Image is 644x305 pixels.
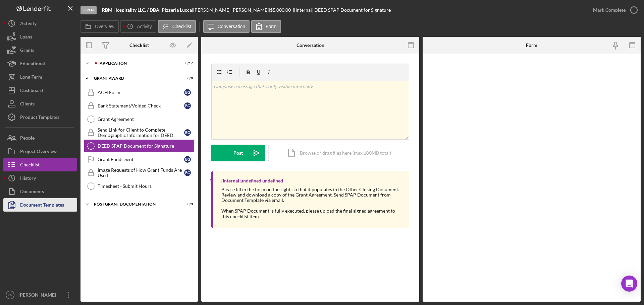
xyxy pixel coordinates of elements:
[95,24,114,29] label: Overview
[586,3,641,17] button: Mark Complete
[20,57,45,72] div: Educational
[3,30,77,44] button: Loans
[84,112,195,126] a: Grant Agreement
[3,57,77,70] button: Educational
[98,127,184,138] div: Send Link for Client to Complete Demographic Information for DEED
[137,24,152,29] label: Activity
[270,7,293,13] div: $5,000.00
[526,43,537,48] div: Form
[181,61,193,65] div: 0 / 17
[94,76,176,80] div: Grant Award
[221,187,402,219] div: Please fill in the form on the right, so that it populates in the Other Closing Document. Review ...
[84,179,195,193] a: Timesheet - Submit Hours
[120,20,156,33] button: Activity
[193,7,270,13] div: [PERSON_NAME] [PERSON_NAME] |
[184,102,191,109] div: B G
[84,126,195,139] a: Send Link for Client to Complete Demographic Information for DEEDBG
[3,84,77,97] button: Dashboard
[98,183,194,189] div: Timesheet - Submit Hours
[20,17,37,32] div: Activity
[293,7,391,13] div: | [Internal] DEED SPAP Document for Signature
[3,171,77,185] button: History
[98,143,194,149] div: DEED SPAP Document for Signature
[593,3,626,17] div: Mark Complete
[20,44,34,59] div: Grants
[84,153,195,166] a: Grant Funds SentBG
[184,89,191,96] div: B G
[98,103,184,108] div: Bank Statement/Voided Check
[98,90,184,95] div: ACH Form
[20,185,44,200] div: Documents
[184,169,191,176] div: B G
[20,131,35,146] div: People
[20,171,36,186] div: History
[20,97,35,112] div: Clients
[80,20,119,33] button: Overview
[211,145,265,161] button: Post
[184,156,191,163] div: B G
[3,44,77,57] button: Grants
[218,24,246,29] label: Conversation
[20,70,42,85] div: Long-Term
[181,76,193,80] div: 0 / 8
[8,293,12,297] text: KM
[184,129,191,136] div: B G
[3,158,77,171] button: Checklist
[251,20,281,33] button: Form
[84,99,195,112] a: Bank Statement/Voided CheckBG
[84,86,195,99] a: ACH FormBG
[3,198,77,212] button: Document Templates
[102,7,193,13] div: |
[297,43,324,48] div: Conversation
[3,288,77,302] button: KM[PERSON_NAME]
[3,70,77,84] button: Long-Term
[233,145,243,161] div: Post
[3,17,77,30] button: Activity
[20,110,59,126] div: Product Templates
[98,157,184,162] div: Grant Funds Sent
[100,61,176,65] div: Application
[20,84,43,99] div: Dashboard
[102,7,192,13] b: RBM Hospitality LLC. / DBA: Pizzeria Lucca
[172,24,192,29] label: Checklist
[84,166,195,179] a: Image Requests of How Grant Funds Are UsedBG
[94,202,176,206] div: Post Grant Documentation
[621,276,637,292] div: Open Intercom Messenger
[20,30,32,45] div: Loans
[20,198,64,213] div: Document Templates
[181,202,193,206] div: 0 / 3
[3,145,77,158] button: Project Overview
[84,139,195,153] a: DEED SPAP Document for Signature
[129,43,149,48] div: Checklist
[3,110,77,124] button: Product Templates
[266,24,277,29] label: Form
[203,20,250,33] button: Conversation
[3,185,77,198] button: Documents
[20,145,57,160] div: Project Overview
[98,117,194,122] div: Grant Agreement
[17,288,60,303] div: [PERSON_NAME]
[20,158,40,173] div: Checklist
[98,167,184,178] div: Image Requests of How Grant Funds Are Used
[158,20,196,33] button: Checklist
[3,131,77,145] button: People
[221,178,283,183] div: [Internal] undefined undefined
[3,97,77,110] button: Clients
[80,6,97,14] div: Open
